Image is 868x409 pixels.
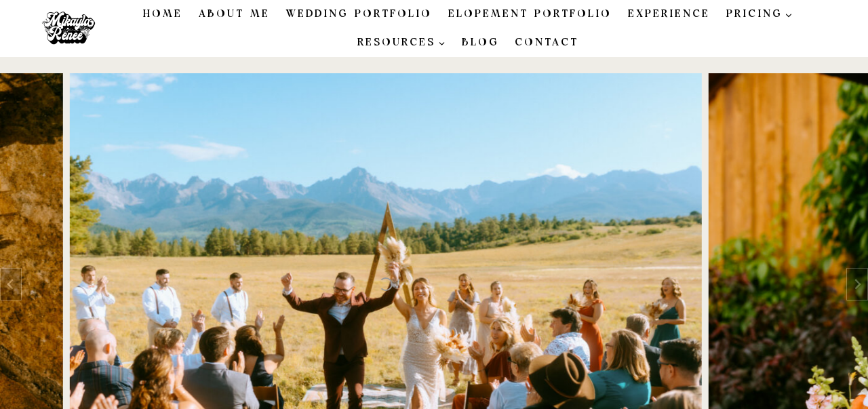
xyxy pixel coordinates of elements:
[507,28,587,57] a: Contact
[726,6,793,22] span: PRICING
[35,5,102,52] img: Mikayla Renee Photo
[846,268,868,300] button: Next slide
[454,28,507,57] a: Blog
[349,28,454,57] a: RESOURCES
[357,35,446,51] span: RESOURCES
